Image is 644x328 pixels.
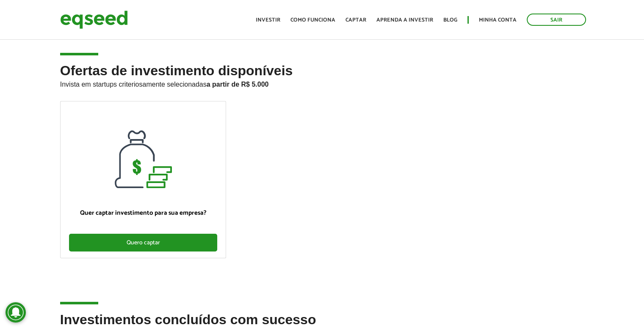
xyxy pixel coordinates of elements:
a: Quer captar investimento para sua empresa? Quero captar [60,101,227,258]
a: Como funciona [290,17,335,23]
a: Investir [256,17,280,23]
img: EqSeed [60,8,128,31]
strong: a partir de R$ 5.000 [207,81,269,88]
a: Aprenda a investir [376,17,433,23]
a: Sair [527,14,586,26]
a: Blog [443,17,457,23]
a: Captar [345,17,366,23]
h2: Ofertas de investimento disponíveis [60,63,584,101]
p: Invista em startups criteriosamente selecionadas [60,78,584,88]
p: Quer captar investimento para sua empresa? [69,209,218,217]
a: Minha conta [479,17,517,23]
div: Quero captar [69,234,218,251]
